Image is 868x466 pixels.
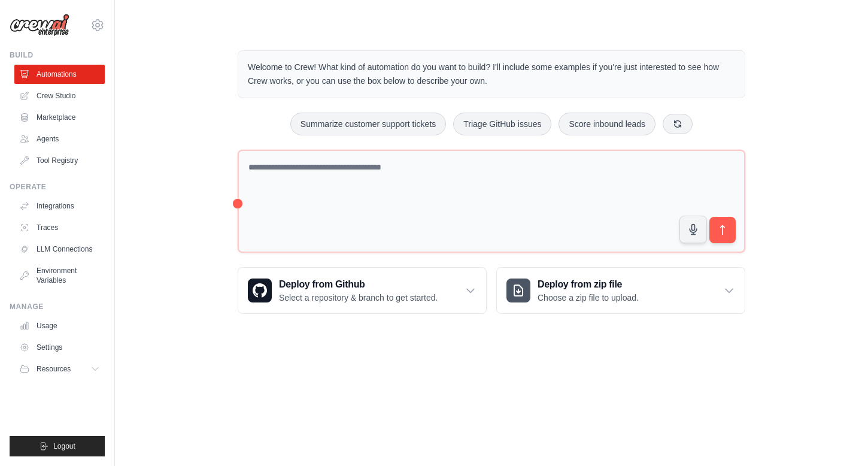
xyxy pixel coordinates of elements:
[14,196,105,216] a: Integrations
[538,292,639,304] p: Choose a zip file to upload.
[14,316,105,335] a: Usage
[248,60,735,88] p: Welcome to Crew! What kind of automation do you want to build? I'll include some examples if you'...
[14,218,105,237] a: Traces
[37,364,71,374] span: Resources
[290,113,446,135] button: Summarize customer support tickets
[10,14,69,37] img: Logo
[14,108,105,127] a: Marketplace
[538,277,639,292] h3: Deploy from zip file
[14,86,105,105] a: Crew Studio
[10,50,105,60] div: Build
[14,129,105,149] a: Agents
[53,441,75,451] span: Logout
[14,261,105,290] a: Environment Variables
[279,292,438,304] p: Select a repository & branch to get started.
[10,302,105,311] div: Manage
[10,436,105,456] button: Logout
[14,240,105,259] a: LLM Connections
[10,182,105,192] div: Operate
[14,151,105,170] a: Tool Registry
[453,113,551,135] button: Triage GitHub issues
[279,277,438,292] h3: Deploy from Github
[14,359,105,379] button: Resources
[14,65,105,84] a: Automations
[14,338,105,357] a: Settings
[559,113,655,135] button: Score inbound leads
